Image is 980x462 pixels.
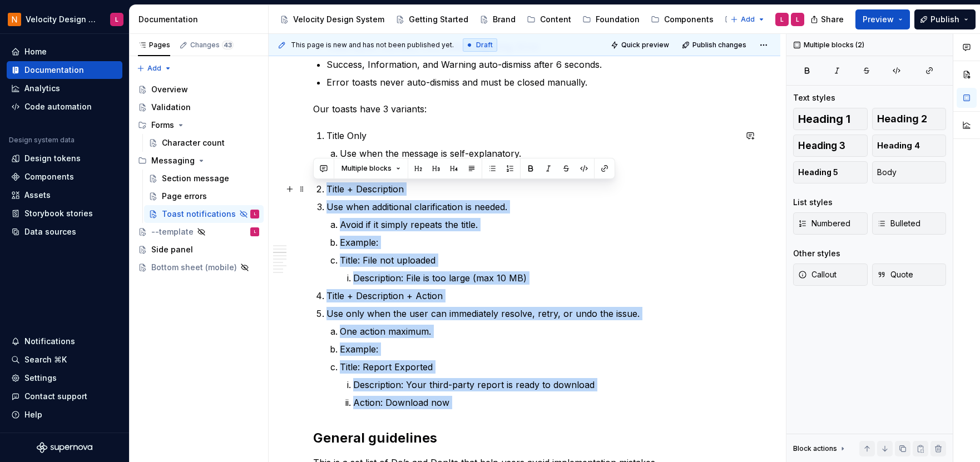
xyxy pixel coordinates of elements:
div: Velocity Design System [293,14,384,25]
div: Getting Started [409,14,468,25]
button: Bulleted [872,212,947,235]
span: Bulleted [877,218,920,229]
div: L [115,15,118,24]
div: Documentation [138,14,264,25]
p: Success, Information, and Warning auto-dismiss after 6 seconds. [326,58,736,71]
p: Avoid if it simply repeats the title. [340,218,736,231]
div: Storybook stories [24,208,93,219]
p: Use only when the user can immediately resolve, retry, or undo the issue. [326,307,736,320]
a: --templateL [133,223,264,241]
div: Contact support [24,391,87,402]
p: Use when the message is self-explanatory. [340,147,736,160]
p: One action maximum. [340,325,736,338]
a: Settings [7,369,122,387]
span: Publish [930,14,959,25]
button: Share [805,9,851,29]
a: Brand [475,11,520,28]
a: Code automation [7,98,122,116]
span: 43 [222,41,234,49]
button: Body [872,161,947,183]
a: Home [7,43,122,61]
button: Heading 2 [872,108,947,130]
button: Quick preview [607,37,674,53]
a: Getting Started [391,11,473,28]
a: Content [522,11,576,28]
a: Bottom sheet (mobile) [133,259,264,276]
p: Title: File not uploaded [340,254,736,267]
button: Contact support [7,388,122,405]
a: Toast notificationsL [144,205,264,223]
button: Publish [914,9,976,29]
a: Validation [133,98,264,116]
span: Numbered [798,218,850,229]
p: Error toasts never auto-dismiss and must be closed manually. [326,76,736,89]
div: Block actions [793,444,837,453]
button: Help [7,406,122,424]
div: Data sources [24,226,76,237]
div: Messaging [133,152,264,170]
a: Documentation [7,61,122,79]
span: Share [821,14,844,25]
div: Documentation [24,64,84,76]
span: Heading 1 [798,113,850,125]
div: L [796,15,799,24]
a: Overview [133,81,264,98]
div: Design tokens [24,153,81,164]
div: Help [24,409,42,420]
div: Code automation [24,101,92,112]
div: Foundation [596,14,640,25]
div: Search ⌘K [24,354,67,365]
a: Velocity Design System [275,11,389,28]
span: Publish changes [692,41,746,49]
div: Side panel [151,244,193,255]
button: Notifications [7,332,122,350]
button: Add [133,61,175,76]
span: Add [741,15,755,24]
p: Our toasts have 3 variants: [313,102,736,116]
p: Title + Description [326,182,736,196]
div: Section message [162,173,229,184]
a: Assets [7,186,122,204]
div: Bottom sheet (mobile) [151,262,237,273]
div: Analytics [24,83,60,94]
span: Heading 5 [798,167,838,178]
div: Components [24,171,74,182]
button: Quote [872,264,947,286]
div: List styles [793,197,833,208]
div: Components [664,14,714,25]
p: Action: Download now [353,396,736,409]
a: Design tokens [7,150,122,167]
div: Messaging [151,155,195,166]
button: Heading 3 [793,135,868,157]
a: Foundation [578,11,644,28]
a: Section message [144,170,264,187]
span: Heading 2 [877,113,927,125]
p: Example: [340,236,736,249]
button: Preview [855,9,910,29]
button: Publish changes [679,37,751,53]
a: Storybook stories [7,205,122,222]
a: Components [7,168,122,186]
p: Title + Description + Action [326,289,736,302]
span: Body [877,167,897,178]
div: Design system data [9,136,75,145]
div: Settings [24,372,57,384]
a: Character count [144,134,264,152]
div: Notifications [24,336,75,347]
p: Example: Registration Complete [353,165,736,178]
span: Draft [476,41,493,49]
div: Text styles [793,92,835,103]
button: Numbered [793,212,868,235]
div: Changes [190,41,234,49]
button: Callout [793,264,868,286]
div: L [254,226,256,237]
a: Analytics [7,80,122,97]
div: Overview [151,84,188,95]
div: Assets [24,190,51,201]
button: Heading 4 [872,135,947,157]
span: Quick preview [621,41,669,49]
a: Data sources [7,223,122,241]
span: Callout [798,269,837,280]
div: L [780,15,784,24]
div: Toast notifications [162,208,236,220]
